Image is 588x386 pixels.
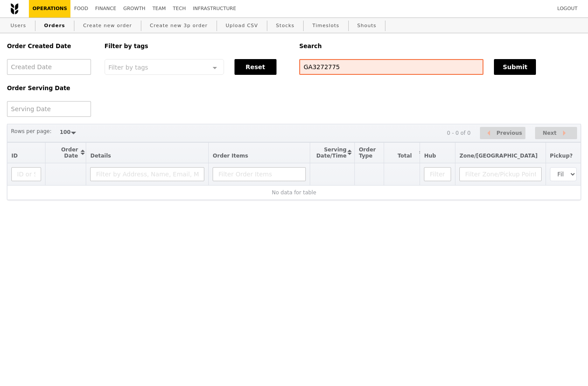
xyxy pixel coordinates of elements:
[542,128,556,138] span: Next
[535,127,577,140] button: Next
[7,59,91,75] input: Created Date
[213,167,305,181] input: Filter Order Items
[309,18,343,34] a: Timeslots
[80,18,136,34] a: Create new order
[359,147,376,159] span: Order Type
[90,153,111,159] span: Details
[147,18,211,34] a: Create new 3p order
[90,167,204,181] input: Filter by Address, Name, Email, Mobile
[447,130,470,136] div: 0 - 0 of 0
[7,85,94,91] h5: Order Serving Date
[105,43,289,49] h5: Filter by tags
[299,59,483,75] input: Search any field
[7,18,30,34] a: Users
[299,43,581,49] h5: Search
[108,63,148,71] span: Filter by tags
[497,128,522,138] span: Previous
[273,18,298,34] a: Stocks
[459,167,542,181] input: Filter Zone/Pickup Point
[10,3,18,14] img: Grain logo
[494,59,536,75] button: Submit
[234,59,276,75] button: Reset
[11,127,52,136] label: Rows per page:
[354,18,380,34] a: Shouts
[11,153,17,159] span: ID
[11,167,41,181] input: ID or Salesperson name
[41,18,69,34] a: Orders
[7,43,94,49] h5: Order Created Date
[11,189,577,196] div: No data for table
[7,101,91,117] input: Serving Date
[459,153,538,159] span: Zone/[GEOGRAPHIC_DATA]
[424,167,451,181] input: Filter Hub
[222,18,262,34] a: Upload CSV
[480,127,525,140] button: Previous
[213,153,248,159] span: Order Items
[550,153,573,159] span: Pickup?
[424,153,436,159] span: Hub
